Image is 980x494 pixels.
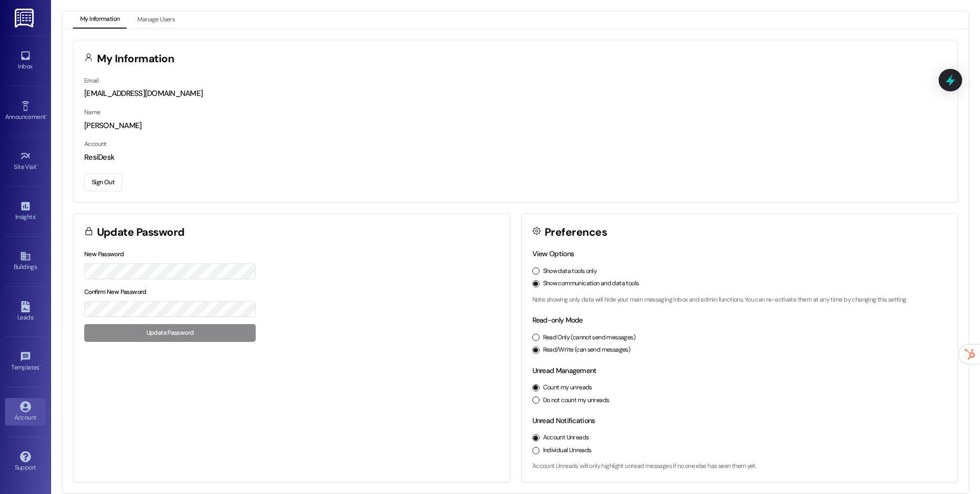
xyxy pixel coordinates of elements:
h3: Preferences [545,227,607,238]
button: Sign Out [84,174,122,191]
label: Confirm New Password [84,288,146,296]
label: Show data tools only [543,267,597,276]
label: View Options [532,249,574,258]
a: Support [5,448,46,476]
a: Account [5,398,46,426]
p: 'Account Unreads' will only highlight unread messages if no one else has seen them yet. [532,462,947,471]
img: ResiDesk Logo [15,9,36,28]
label: Do not count my unreads [543,396,609,405]
button: My Information [73,11,127,29]
a: Insights • [5,197,46,225]
label: Account Unreads [543,433,589,442]
button: Manage Users [130,11,182,29]
div: [EMAIL_ADDRESS][DOMAIN_NAME] [84,88,947,99]
a: Site Visit • [5,147,46,175]
span: • [37,162,38,169]
p: Note: showing only data will hide your main messaging inbox and admin functions. You can re-activ... [532,295,947,305]
label: Account [84,140,107,148]
a: Buildings [5,248,46,275]
label: Unread Notifications [532,416,595,425]
label: New Password [84,250,124,258]
div: ResiDesk [84,152,947,163]
a: Leads [5,298,46,326]
label: Individual Unreads [543,446,592,455]
a: Inbox [5,47,46,75]
label: Read-only Mode [532,315,583,325]
label: Show communication and data tools [543,279,639,288]
label: Read/Write (can send messages) [543,345,631,355]
div: [PERSON_NAME] [84,120,947,131]
h3: My Information [97,54,175,64]
span: • [45,112,47,119]
span: • [35,212,37,219]
label: Name [84,108,101,116]
label: Unread Management [532,366,597,375]
h3: Update Password [97,227,185,238]
span: • [39,362,41,369]
label: Read Only (cannot send messages) [543,333,635,342]
a: Templates • [5,348,46,376]
label: Count my unreads [543,383,592,392]
label: Email [84,77,99,85]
